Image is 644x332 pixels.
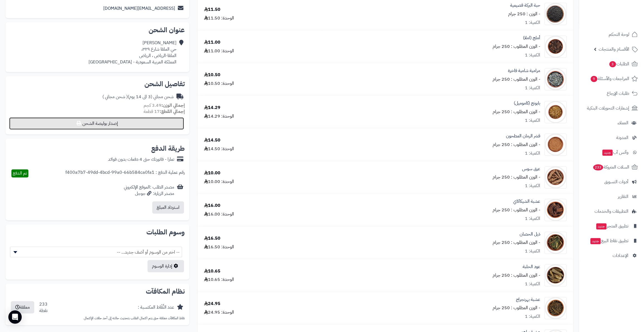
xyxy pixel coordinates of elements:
div: الكمية: 1 [525,85,540,91]
span: السلات المتروكة [593,163,629,171]
button: إصدار بوليصة الشحن [9,117,184,130]
small: - الوزن المطلوب : 250 جرام [493,207,540,213]
a: إدارة الوسوم [148,260,184,272]
h2: عنوان الشحن [10,27,185,33]
h2: وسوم الطلبات [10,229,185,236]
div: الكمية: 1 [525,215,540,222]
div: 14.50 [204,137,220,143]
small: - الوزن : 250 جرام [508,11,540,17]
div: الكمية: 1 [525,183,540,189]
div: رقم عملية الدفع : f400a7b7-49dd-4bcd-99a0-66b584ca0fa1 [65,169,185,177]
a: عشبة بهرنجراج [516,296,540,303]
a: تطبيق نقاط البيعجديد [582,234,641,247]
div: 16.50 [204,235,220,242]
span: المراجعات والأسئلة [590,75,629,83]
a: المدونة [582,131,641,144]
div: الكمية: 1 [525,117,540,124]
div: مصدر الزيارة: جوجل [124,190,174,197]
a: أدوات التسويق [582,175,641,189]
a: ذيل الحصان [520,231,540,237]
span: تطبيق المتجر [596,222,628,230]
a: تطبيق المتجرجديد [582,219,641,233]
a: السلات المتروكة233 [582,160,641,174]
span: التطبيقات والخدمات [594,207,628,215]
span: جديد [596,223,606,229]
a: المراجعات والأسئلة9 [582,72,641,85]
a: طلبات الإرجاع [582,87,641,100]
span: تطبيق نقاط البيع [590,237,628,245]
div: شحن مجاني (3 الى 14 يوم) [102,94,174,100]
div: Open Intercom Messenger [8,310,22,324]
h2: نظام المكافآت [10,288,185,295]
div: 24.95 [204,301,220,307]
span: الأقسام والمنتجات [599,45,629,53]
span: ( شحن مجاني ) [102,93,128,100]
a: عرق سوس [522,166,540,172]
small: - الوزن المطلوب : 250 جرام [493,239,540,246]
span: طلبات الإرجاع [607,90,629,97]
div: الكمية: 1 [525,150,540,157]
div: 10.65 [204,268,220,274]
small: 3.49 كجم [144,102,185,109]
div: الكمية: 1 [525,52,540,58]
div: 10.00 [204,170,220,176]
div: الوحدة: 14.50 [204,146,234,152]
span: التقارير [618,193,628,200]
div: الوحدة: 14.29 [204,113,234,120]
a: مرامية شامية فاخرة [508,68,540,74]
strong: إجمالي القطع: [160,108,185,115]
div: مصدر الطلب :الموقع الإلكتروني [124,184,174,197]
div: تمارا - فاتورتك حتى 4 دفعات بدون فوائد [108,156,174,163]
span: 3 [609,61,616,68]
span: المدونة [616,134,628,142]
img: 1645466698-Shikakai-90x90.jpg [545,199,566,221]
div: 10.50 [204,72,220,78]
button: استرداد المبلغ [152,201,184,214]
a: وآتس آبجديد [582,146,641,159]
img: logo-2.png [606,4,639,16]
small: - الوزن المطلوب : 250 جرام [493,174,540,180]
a: عشبة الشيكاكاي [513,198,540,205]
span: الإعدادات [613,252,628,259]
span: أدوات التسويق [604,178,628,186]
img: 1691854226-Oud%20Alhelba-90x90.jpg [545,264,566,286]
a: قشر الرمان المطحون [506,133,540,139]
a: الإعدادات [582,249,641,262]
span: تم الدفع [13,170,27,177]
small: - الوزن المطلوب : 250 جرام [493,43,540,50]
a: إشعارات التحويلات البنكية [582,101,641,115]
span: 233 [593,164,604,171]
small: - الوزن المطلوب : 250 جرام [493,272,540,279]
div: 11.50 [204,6,220,13]
span: جديد [590,238,601,244]
a: الطلبات3 [582,57,641,71]
span: لوحة التحكم [609,31,629,38]
small: 17 قطعة [144,108,185,115]
a: التطبيقات والخدمات [582,205,641,218]
div: الكمية: 1 [525,313,540,320]
span: -- اختر من الوسوم أو أضف جديد... -- [10,247,182,257]
div: الوحدة: 16.00 [204,211,234,217]
strong: إجمالي الوزن: [161,102,185,109]
div: الوحدة: 10.00 [204,179,234,185]
img: 1728019116-Sage%202-90x90.jpg [545,68,566,90]
img: 1650694361-Hosetail-90x90.jpg [545,232,566,254]
a: بابونج (كاموميل) [514,100,540,106]
div: [PERSON_NAME] حي الملقا شارع ٣٢٩، الملقا-الرياض ، الرياض المملكة العربية السعودية - [GEOGRAPHIC_D... [89,40,176,65]
div: 16.00 [204,202,220,209]
a: عود الحلبة [523,264,540,270]
h2: تفاصيل الشحن [10,81,185,87]
p: نقاط المكافآت معلقة حتى يتم اكتمال الطلب بتحديث حالته إلى أحد حالات الإكتمال [10,316,185,321]
a: حبة البركة قصيمية [510,2,540,9]
div: الوحدة: 16.50 [204,244,234,250]
div: الكمية: 1 [525,248,540,254]
div: الكمية: 1 [525,19,540,26]
img: 1693553337-Bhringraj-90x90.jpg [545,297,566,319]
img: 1641876737-Liquorice-90x90.jpg [545,166,566,189]
small: - الوزن المطلوب : 250 جرام [493,76,540,83]
div: الوحدة: 24.95 [204,309,234,316]
button: معلقة [11,301,34,313]
a: أملج (املا) [523,35,540,41]
div: نقطة [39,308,48,314]
div: 233 [39,301,48,314]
